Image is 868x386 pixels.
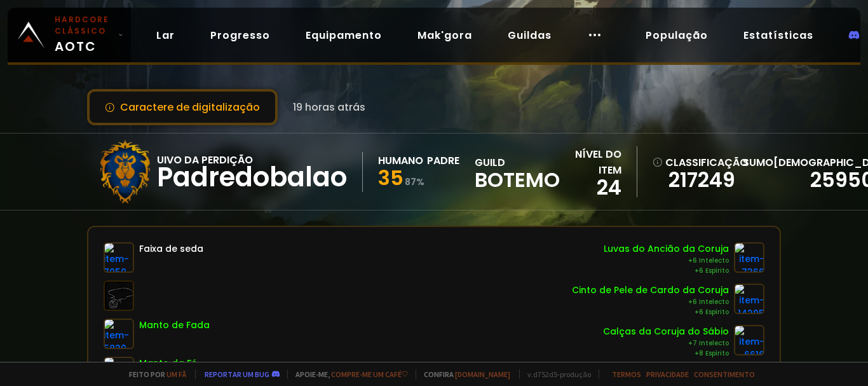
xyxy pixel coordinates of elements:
[695,307,729,317] font: +6 Espírito
[653,170,735,190] a: 217249
[55,38,97,55] font: AOTC
[508,28,552,43] font: Guildas
[743,28,813,43] font: Estatísticas
[200,22,280,48] a: Progresso
[646,28,708,43] font: População
[139,319,210,331] font: Manto de Fada
[129,369,165,379] font: Feito por
[475,155,505,170] font: guild
[405,176,416,188] font: 87
[688,338,729,348] font: +7 Intelecto
[427,153,459,168] font: Padre
[306,28,382,43] font: Equipamento
[378,163,403,192] font: 35
[475,165,560,194] font: BOTEMO
[331,369,408,379] a: compre-me um café
[8,8,131,62] a: Hardcore clássicoAOTC
[407,22,482,48] a: Mak'gora
[734,284,764,314] img: item-14205
[293,100,365,114] font: 19 horas atrás
[156,28,175,43] font: Lar
[688,297,729,307] font: +6 Intelecto
[533,369,557,379] font: d752d5
[139,242,203,255] font: Faixa de seda
[455,369,510,379] a: [DOMAIN_NAME]
[560,369,591,379] font: produção
[743,155,773,170] font: Sumo
[210,28,270,43] font: Progresso
[295,369,330,379] font: Apoie-me,
[635,22,718,48] a: População
[146,22,185,48] a: Lar
[612,369,641,379] a: Termos
[695,266,729,275] font: +6 Espírito
[604,242,729,255] font: Luvas do Ancião da Coruja
[734,325,764,355] img: item-6616
[417,28,472,43] font: Mak'gora
[688,256,729,265] font: +6 Intelecto
[597,173,621,202] font: 24
[557,369,560,379] font: -
[733,22,824,48] a: Estatísticas
[104,242,134,273] img: item-7050
[87,89,278,125] button: Caractere de digitalização
[378,153,423,168] font: Humano
[104,319,134,349] img: item-5820
[139,357,197,369] font: Manto da Fé
[166,369,186,379] a: um fã
[295,22,392,48] a: Equipamento
[665,155,748,170] font: classificação
[668,165,735,194] font: 217249
[695,348,729,358] font: +8 Espírito
[498,22,562,48] a: Guildas
[603,325,729,338] font: Calças da Coruja do Sábio
[205,369,269,379] a: Reportar um bug
[527,369,533,379] font: v.
[157,153,253,167] font: Uivo da Perdição
[120,100,260,114] font: Caractere de digitalização
[55,14,109,36] font: Hardcore clássico
[572,284,729,296] font: Cinto de Pele de Cardo da Coruja
[694,369,755,379] a: Consentimento
[734,242,764,273] img: item-7366
[424,369,454,379] font: Confira
[416,176,424,188] font: %
[575,147,621,177] font: nível do item
[331,369,402,379] font: compre-me um café
[157,158,347,196] font: Padredobalao
[646,369,689,379] a: Privacidade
